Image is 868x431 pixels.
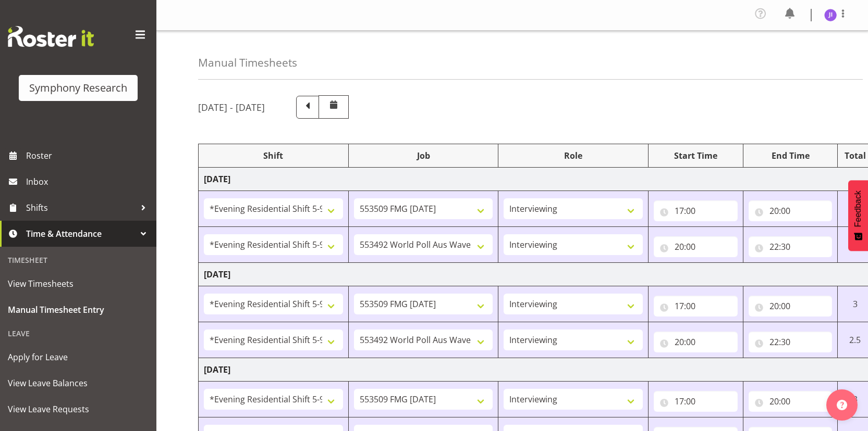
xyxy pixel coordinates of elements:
[749,200,833,221] input: Click to select...
[8,349,149,365] span: Apply for Leave
[26,226,136,242] span: Time & Attendance
[26,200,136,215] span: Shifts
[837,400,847,410] img: help-xxl-2.png
[749,149,833,162] div: End Time
[749,236,833,257] input: Click to select...
[3,271,154,297] a: View Timesheets
[824,9,837,21] img: jonathan-isidoro5583.jpg
[3,396,154,422] a: View Leave Requests
[204,149,343,162] div: Shift
[8,375,149,391] span: View Leave Balances
[8,26,94,47] img: Rosterit website logo
[654,332,738,352] input: Click to select...
[848,180,868,251] button: Feedback - Show survey
[8,401,149,417] span: View Leave Requests
[26,174,151,189] span: Inbox
[198,57,297,69] h4: Manual Timesheets
[654,236,738,257] input: Click to select...
[198,102,265,113] h5: [DATE] - [DATE]
[3,323,154,344] div: Leave
[654,391,738,412] input: Click to select...
[3,297,154,323] a: Manual Timesheet Entry
[3,344,154,370] a: Apply for Leave
[26,148,151,163] span: Roster
[843,149,867,162] div: Total
[3,370,154,396] a: View Leave Balances
[654,296,738,316] input: Click to select...
[3,249,154,271] div: Timesheet
[749,391,833,412] input: Click to select...
[504,149,643,162] div: Role
[654,200,738,221] input: Click to select...
[354,149,493,162] div: Job
[29,80,127,96] div: Symphony Research
[8,276,149,291] span: View Timesheets
[853,191,863,227] span: Feedback
[8,302,149,318] span: Manual Timesheet Entry
[749,332,833,352] input: Click to select...
[654,149,738,162] div: Start Time
[749,296,833,316] input: Click to select...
